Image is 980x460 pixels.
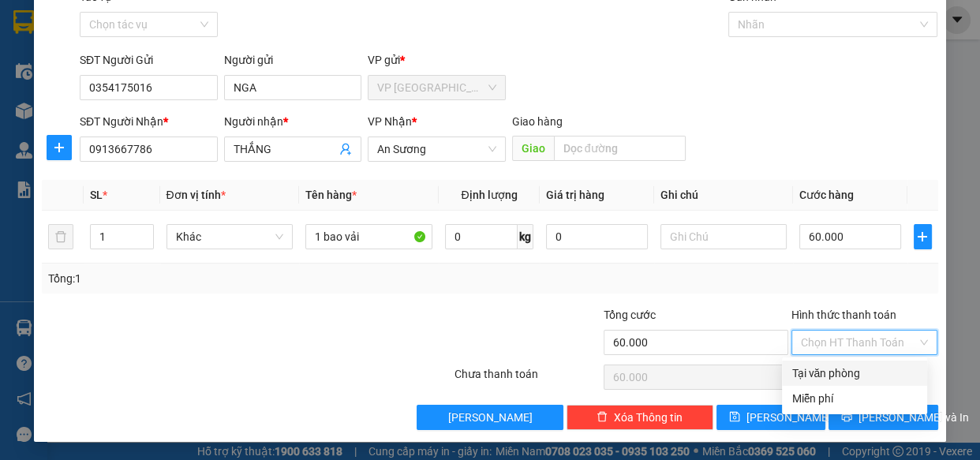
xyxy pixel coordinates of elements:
div: Miễn phí [791,390,918,407]
div: Người nhận [224,113,362,130]
span: Tổng cước [604,309,656,321]
span: Đơn vị tính [166,189,226,201]
span: user-add [339,143,352,155]
button: plus [47,135,72,160]
span: SL [90,189,103,201]
span: Giao [512,136,554,161]
span: plus [47,141,71,154]
button: save[PERSON_NAME] [716,405,825,430]
span: VP Ninh Sơn [377,76,496,99]
span: plus [915,230,931,243]
span: [PERSON_NAME] [448,409,533,426]
input: Dọc đường [554,136,686,161]
input: VD: Bàn, Ghế [305,224,432,249]
span: save [729,411,740,424]
div: SĐT Người Gửi [80,51,218,69]
span: [PERSON_NAME] [746,409,831,426]
span: An Sương [377,137,496,161]
span: VP Nhận [368,115,412,128]
span: Khác [176,225,284,249]
span: kg [518,224,533,249]
span: Định lượng [461,189,517,201]
span: delete [597,411,608,424]
div: Chưa thanh toán [453,365,603,393]
div: VP gửi [368,51,506,69]
button: deleteXóa Thông tin [567,405,713,430]
div: SĐT Người Nhận [80,113,218,130]
button: [PERSON_NAME] [417,405,563,430]
span: Xóa Thông tin [614,409,683,426]
span: [PERSON_NAME] và In [858,409,969,426]
span: Giao hàng [512,115,563,128]
span: Tên hàng [305,189,357,201]
input: Ghi Chú [660,224,787,249]
input: 0 [546,224,648,249]
button: printer[PERSON_NAME] và In [829,405,937,430]
th: Ghi chú [654,180,794,211]
label: Hình thức thanh toán [791,309,896,321]
div: Tổng: 1 [48,270,380,287]
span: Cước hàng [799,189,854,201]
div: Tại văn phòng [791,365,918,382]
button: plus [914,224,932,249]
button: delete [48,224,73,249]
div: Người gửi [224,51,362,69]
span: Giá trị hàng [546,189,604,201]
span: printer [841,411,852,424]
